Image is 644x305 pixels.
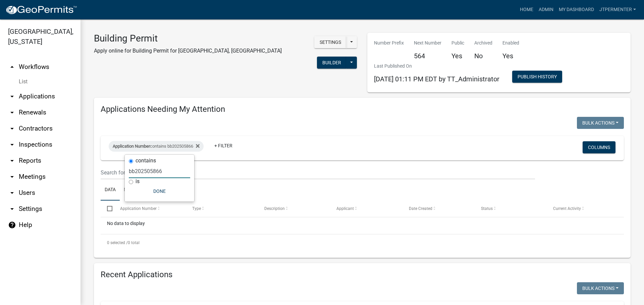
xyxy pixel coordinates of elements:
button: Done [129,185,190,197]
span: Application Number [113,144,150,149]
i: arrow_drop_down [8,205,16,213]
p: Number Prefix [374,40,404,47]
button: Publish History [512,71,562,83]
i: help [8,221,16,229]
i: arrow_drop_down [8,92,16,100]
i: arrow_drop_down [8,173,16,181]
button: Bulk Actions [577,117,624,129]
a: Home [517,3,536,16]
span: Applicant [336,206,354,211]
label: is [136,179,140,184]
datatable-header-cell: Date Created [402,201,474,217]
i: arrow_drop_down [8,125,16,133]
datatable-header-cell: Type [186,201,258,217]
h5: 564 [414,52,441,60]
span: Type [192,206,201,211]
p: Enabled [502,40,519,47]
a: Admin [536,3,556,16]
h4: Recent Applications [101,270,624,280]
button: Settings [314,36,346,48]
datatable-header-cell: Status [475,201,547,217]
span: Application Number [120,206,157,211]
input: Search for applications [101,166,535,179]
datatable-header-cell: Application Number [113,201,185,217]
div: contains bb202505866 [109,141,204,152]
span: 0 selected / [107,240,128,245]
button: Builder [317,57,346,69]
p: Next Number [414,40,441,47]
datatable-header-cell: Applicant [330,201,402,217]
i: arrow_drop_down [8,141,16,149]
a: Map [120,179,138,201]
h3: Building Permit [94,33,282,44]
i: arrow_drop_down [8,189,16,197]
p: Public [451,40,464,47]
h5: Yes [502,52,519,60]
div: 0 total [101,234,624,251]
a: + Filter [209,140,238,152]
span: Status [481,206,493,211]
datatable-header-cell: Current Activity [547,201,619,217]
h5: No [474,52,492,60]
a: jtpermenter [597,3,639,16]
datatable-header-cell: Select [101,201,113,217]
p: Archived [474,40,492,47]
a: Data [101,179,120,201]
p: Apply online for Building Permit for [GEOGRAPHIC_DATA], [GEOGRAPHIC_DATA] [94,47,282,55]
button: Columns [583,141,615,153]
wm-modal-confirm: Workflow Publish History [512,75,562,80]
i: arrow_drop_down [8,157,16,165]
span: Description [264,206,285,211]
span: Date Created [409,206,432,211]
datatable-header-cell: Description [258,201,330,217]
p: Last Published On [374,63,499,70]
span: Current Activity [553,206,581,211]
button: Bulk Actions [577,282,624,294]
label: contains [136,158,156,163]
i: arrow_drop_up [8,63,16,71]
h5: Yes [451,52,464,60]
i: arrow_drop_down [8,108,16,117]
h4: Applications Needing My Attention [101,104,624,114]
a: My Dashboard [556,3,597,16]
div: No data to display [101,217,624,234]
span: [DATE] 01:11 PM EDT by TT_Administrator [374,75,499,83]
